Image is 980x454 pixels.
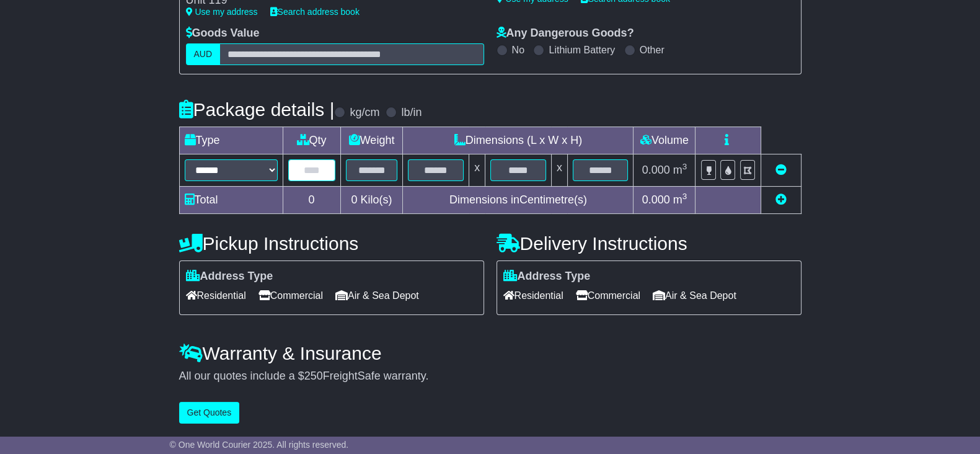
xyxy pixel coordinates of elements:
h4: Warranty & Insurance [179,343,801,363]
span: m [673,164,687,176]
td: 0 [283,186,340,213]
span: 0.000 [642,194,670,206]
h4: Pickup Instructions [179,233,484,254]
label: lb/in [401,106,422,120]
h4: Delivery Instructions [497,233,801,254]
label: Address Type [186,270,273,283]
td: Weight [340,127,403,154]
label: Any Dangerous Goods? [497,27,634,40]
label: kg/cm [350,106,379,120]
td: Qty [283,127,340,154]
label: Goods Value [186,27,260,40]
td: x [469,154,485,186]
span: m [673,194,687,206]
span: 250 [304,370,323,382]
td: x [551,154,567,186]
td: Total [179,186,283,213]
a: Remove this item [775,164,787,176]
td: Type [179,127,283,154]
label: No [512,44,524,56]
td: Dimensions in Centimetre(s) [403,186,633,213]
sup: 3 [682,192,687,201]
td: Kilo(s) [340,186,403,213]
span: Residential [503,286,563,305]
span: Commercial [576,286,640,305]
a: Search address book [270,7,360,17]
label: Other [640,44,664,56]
label: AUD [186,43,221,65]
span: © One World Courier 2025. All rights reserved. [170,440,349,450]
h4: Package details | [179,99,335,120]
span: Residential [186,286,246,305]
label: Address Type [503,270,591,283]
td: Dimensions (L x W x H) [403,127,633,154]
span: Commercial [258,286,323,305]
span: 0 [351,194,357,206]
td: Volume [633,127,695,154]
span: Air & Sea Depot [653,286,736,305]
label: Lithium Battery [549,44,615,56]
a: Use my address [186,7,258,17]
sup: 3 [682,162,687,171]
div: All our quotes include a $ FreightSafe warranty. [179,370,801,383]
button: Get Quotes [179,402,240,424]
span: Air & Sea Depot [335,286,419,305]
span: 0.000 [642,164,670,176]
a: Add new item [775,194,787,206]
